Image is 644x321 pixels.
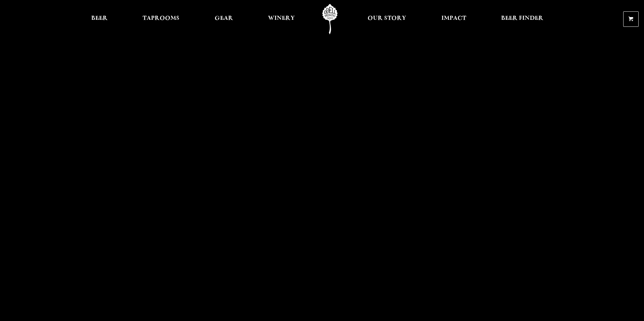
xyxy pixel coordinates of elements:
[87,4,112,34] a: Beer
[368,16,406,21] span: Our Story
[143,16,179,21] span: Taprooms
[210,4,237,34] a: Gear
[441,16,466,21] span: Impact
[215,16,233,21] span: Gear
[91,16,108,21] span: Beer
[317,4,342,34] a: Odell Home
[437,4,471,34] a: Impact
[363,4,411,34] a: Our Story
[268,16,295,21] span: Winery
[264,4,299,34] a: Winery
[501,16,543,21] span: Beer Finder
[138,4,184,34] a: Taprooms
[497,4,548,34] a: Beer Finder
